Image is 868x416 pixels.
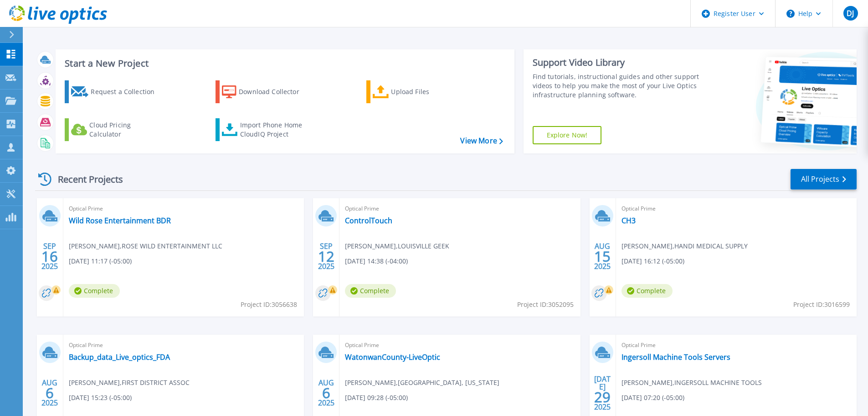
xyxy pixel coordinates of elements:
[533,126,602,144] a: Explore Now!
[345,241,449,251] span: [PERSON_NAME] , LOUISVILLE GEEK
[345,353,440,362] a: WatonwanCounty-LiveOptic
[35,168,135,190] div: Recent Projects
[345,378,499,388] span: [PERSON_NAME] , [GEOGRAPHIC_DATA], [US_STATE]
[345,393,408,403] span: [DATE] 09:28 (-05:00)
[322,389,330,397] span: 6
[791,169,857,190] a: All Projects
[240,121,311,139] div: Import Phone Home CloudIQ Project
[69,284,120,298] span: Complete
[345,216,392,225] a: ControlTouch
[517,300,574,310] span: Project ID: 3052095
[345,204,575,214] span: Optical Prime
[65,118,166,141] a: Cloud Pricing Calculator
[91,83,164,101] div: Request a Collection
[345,284,396,298] span: Complete
[594,393,611,401] span: 29
[65,80,166,103] a: Request a Collection
[241,300,297,310] span: Project ID: 3056638
[621,393,684,403] span: [DATE] 07:20 (-05:00)
[69,378,190,388] span: [PERSON_NAME] , FIRST DISTRICT ASSOC
[69,256,132,266] span: [DATE] 11:17 (-05:00)
[793,300,850,310] span: Project ID: 3016599
[318,376,335,410] div: AUG 2025
[46,389,54,397] span: 6
[318,253,334,260] span: 12
[594,253,611,260] span: 15
[69,393,132,403] span: [DATE] 15:23 (-05:00)
[239,83,312,101] div: Download Collector
[621,241,748,251] span: [PERSON_NAME] , HANDI MEDICAL SUPPLY
[391,83,464,101] div: Upload Files
[41,376,58,410] div: AUG 2025
[621,353,730,362] a: Ingersoll Machine Tools Servers
[89,121,162,139] div: Cloud Pricing Calculator
[69,353,170,362] a: Backup_data_Live_optics_FDA
[318,240,335,273] div: SEP 2025
[533,57,703,68] div: Support Video Library
[621,204,851,214] span: Optical Prime
[621,216,636,225] a: CH3
[847,10,854,17] span: DJ
[366,80,468,103] a: Upload Files
[69,216,171,225] a: Wild Rose Entertainment BDR
[621,284,673,298] span: Complete
[345,340,575,350] span: Optical Prime
[594,240,611,273] div: AUG 2025
[69,204,298,214] span: Optical Prime
[621,256,684,266] span: [DATE] 16:12 (-05:00)
[460,137,503,145] a: View More
[594,376,611,410] div: [DATE] 2025
[69,340,298,350] span: Optical Prime
[65,58,503,68] h3: Start a New Project
[41,253,58,260] span: 16
[533,72,703,100] div: Find tutorials, instructional guides and other support videos to help you make the most of your L...
[41,240,58,273] div: SEP 2025
[69,241,222,251] span: [PERSON_NAME] , ROSE WILD ENTERTAINMENT LLC
[216,80,317,103] a: Download Collector
[621,378,762,388] span: [PERSON_NAME] , INGERSOLL MACHINE TOOLS
[345,256,408,266] span: [DATE] 14:38 (-04:00)
[621,340,851,350] span: Optical Prime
